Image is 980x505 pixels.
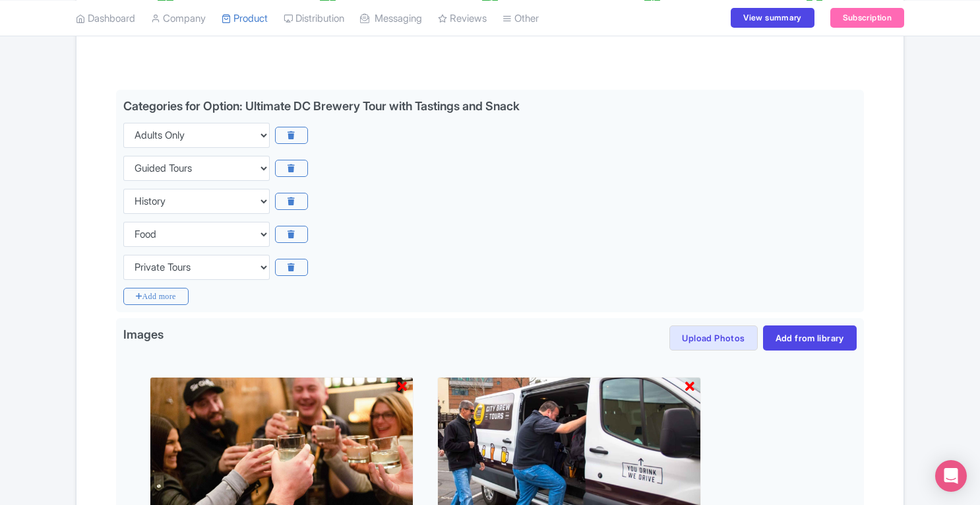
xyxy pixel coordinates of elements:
div: Categories for Option: Ultimate DC Brewery Tour with Tastings and Snack [123,99,520,113]
i: Add more [123,288,189,305]
span: Images [123,325,164,347]
button: Upload Photos [669,325,757,351]
a: Add from library [763,325,857,351]
a: Subscription [830,8,904,28]
a: View summary [731,8,814,28]
div: Open Intercom Messenger [935,460,967,492]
